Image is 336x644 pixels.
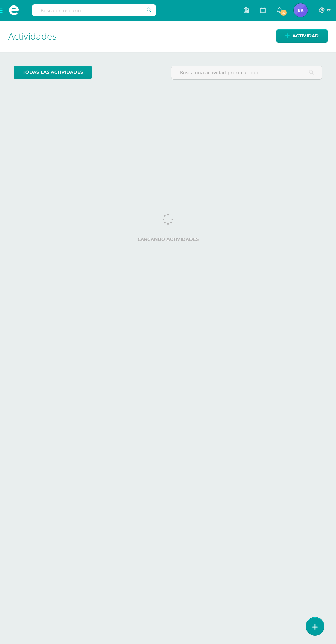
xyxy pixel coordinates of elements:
a: todas las Actividades [14,66,92,79]
span: 4 [280,9,287,16]
span: Actividad [292,30,319,42]
img: ae9a95e7fb0bed71483c1d259134e85d.png [294,3,308,17]
input: Busca una actividad próxima aquí... [171,66,322,79]
label: Cargando actividades [14,237,322,242]
a: Actividad [276,29,328,43]
input: Busca un usuario... [32,4,156,16]
h1: Actividades [8,21,328,52]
